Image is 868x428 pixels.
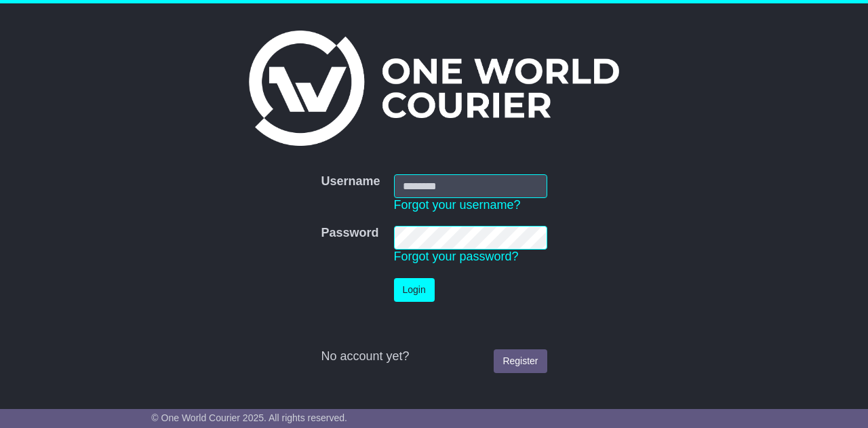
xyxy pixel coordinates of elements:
[249,31,619,146] img: One World
[321,174,380,189] label: Username
[494,349,547,373] a: Register
[394,278,435,302] button: Login
[394,198,521,212] a: Forgot your username?
[151,412,347,423] span: © One World Courier 2025. All rights reserved.
[321,349,547,364] div: No account yet?
[321,226,378,241] label: Password
[394,250,519,263] a: Forgot your password?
